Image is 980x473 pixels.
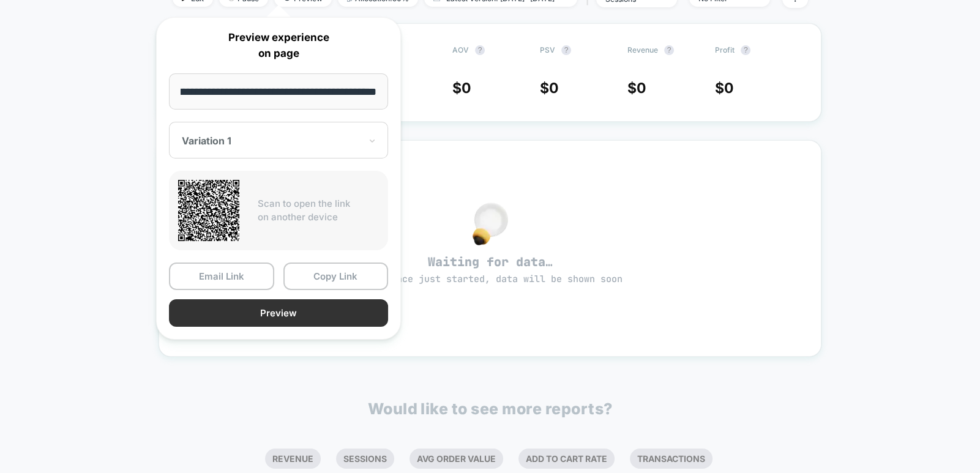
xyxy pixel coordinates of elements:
[169,263,274,290] button: Email Link
[169,299,388,327] button: Preview
[540,45,555,54] span: PSV
[540,80,559,97] span: $
[715,45,735,54] span: Profit
[715,80,734,97] span: $
[549,80,559,97] span: 0
[169,30,388,61] p: Preview experience on page
[181,254,800,286] span: Waiting for data…
[741,45,750,55] button: ?
[452,80,471,97] span: $
[561,45,571,55] button: ?
[518,449,615,469] li: Add To Cart Rate
[336,449,394,469] li: Sessions
[358,273,623,285] span: experience just started, data will be shown soon
[724,80,734,97] span: 0
[637,80,646,97] span: 0
[475,45,485,55] button: ?
[462,80,471,97] span: 0
[473,203,508,245] img: no_data
[410,449,503,469] li: Avg Order Value
[368,400,613,418] p: Would like to see more reports?
[627,45,658,54] span: Revenue
[258,197,379,225] p: Scan to open the link on another device
[664,45,674,55] button: ?
[452,45,469,54] span: AOV
[283,263,389,290] button: Copy Link
[265,449,321,469] li: Revenue
[627,80,646,97] span: $
[630,449,713,469] li: Transactions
